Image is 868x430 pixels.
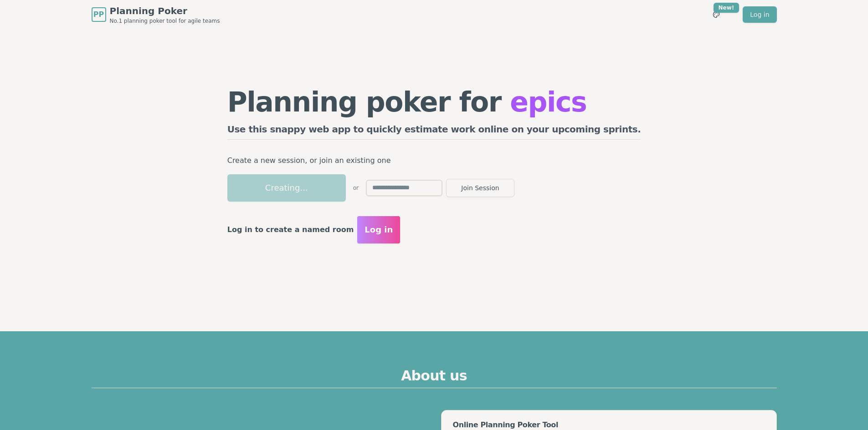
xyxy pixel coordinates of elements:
[743,6,776,23] a: Log in
[365,223,393,236] span: Log in
[357,216,400,243] button: Log in
[227,123,641,140] h2: Use this snappy web app to quickly estimate work online on your upcoming sprints.
[92,5,220,25] a: PPPlanning PokerNo.1 planning poker tool for agile teams
[452,421,765,429] div: Online Planning Poker Tool
[227,223,354,236] p: Log in to create a named room
[110,17,220,25] span: No.1 planning poker tool for agile teams
[227,154,641,167] p: Create a new session, or join an existing one
[110,5,220,17] span: Planning Poker
[353,184,359,192] span: or
[708,6,724,23] button: New!
[227,88,641,116] h1: Planning poker for
[92,368,777,388] h2: About us
[446,179,514,197] button: Join Session
[93,9,104,20] span: PP
[510,86,586,118] span: epics
[714,3,740,13] div: New!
